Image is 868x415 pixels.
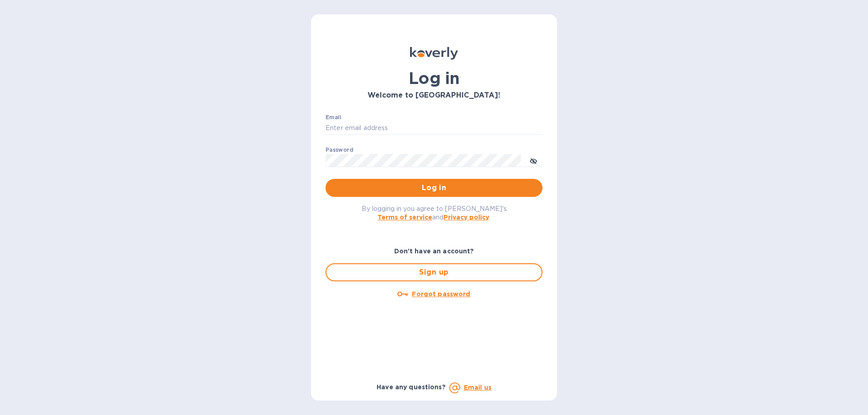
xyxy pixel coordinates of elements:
[325,179,542,197] button: Log in
[412,290,470,298] u: Forgot password
[362,205,507,221] span: By logging in you agree to [PERSON_NAME]'s and .
[410,47,458,60] img: Koverly
[325,91,542,100] h3: Welcome to [GEOGRAPHIC_DATA]!
[333,182,535,193] span: Log in
[325,263,542,281] button: Sign up
[377,383,446,391] b: Have any questions?
[334,267,534,278] span: Sign up
[377,214,432,221] a: Terms of service
[325,69,542,88] h1: Log in
[325,115,341,120] label: Email
[524,151,542,169] button: toggle password visibility
[443,214,489,221] a: Privacy policy
[325,121,542,135] input: Enter email address
[464,384,491,391] a: Email us
[394,247,474,255] b: Don't have an account?
[325,147,353,153] label: Password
